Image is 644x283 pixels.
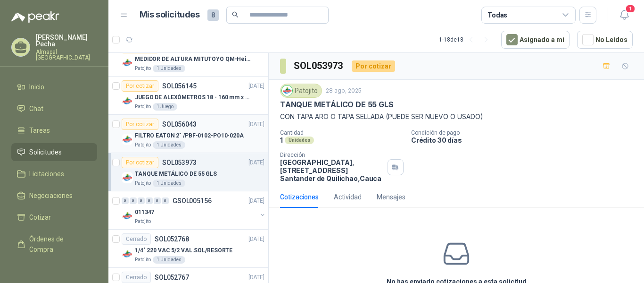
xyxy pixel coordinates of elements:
span: Tareas [29,125,50,136]
h1: Mis solicitudes [140,8,200,22]
button: 1 [616,7,633,24]
p: 28 ago, 2025 [326,86,362,95]
a: Por cotizarSOL056175[DATE] Company LogoMEDIDOR DE ALTURA MITUTOYO QM-Height 518-245Patojito1 Unid... [108,38,268,77]
a: Negociaciones [11,187,97,205]
h3: SOL053973 [294,59,344,73]
a: Chat [11,100,97,118]
a: Por cotizarSOL056043[DATE] Company LogoFILTRO EATON 2" /PBF-0102-PO10-020APatojito1 Unidades [108,115,268,153]
div: 0 [130,197,137,204]
p: Patojito [135,65,151,72]
p: SOL056145 [162,83,197,89]
span: Licitaciones [29,169,64,179]
div: 1 Unidades [153,256,185,264]
a: Inicio [11,78,97,96]
p: [DATE] [248,273,264,282]
div: Todas [487,10,507,20]
p: 011347 [135,208,154,217]
p: Almapal [GEOGRAPHIC_DATA] [36,49,97,60]
img: Company Logo [122,249,133,260]
p: SOL052767 [155,274,189,281]
img: Logo peakr [11,11,59,23]
div: 0 [162,197,169,204]
img: Company Logo [122,134,133,145]
p: MEDIDOR DE ALTURA MITUTOYO QM-Height 518-245 [135,55,252,64]
div: Patojito [280,84,322,98]
p: Patojito [135,218,151,225]
a: Solicitudes [11,143,97,161]
span: Órdenes de Compra [29,234,88,255]
a: CerradoSOL052768[DATE] Company Logo1/4" 220 VAC 5/2 VAL.SOL/RESORTEPatojito1 Unidades [108,230,268,268]
div: 1 Unidades [153,65,185,72]
a: Licitaciones [11,165,97,183]
span: 1 [625,4,636,13]
p: Patojito [135,180,151,187]
a: Por cotizarSOL053973[DATE] Company LogoTANQUE METÁLICO DE 55 GLSPatojito1 Unidades [108,153,268,191]
p: Condición de pago [411,129,640,136]
p: Patojito [135,103,151,111]
div: Unidades [285,137,314,144]
div: 0 [138,197,145,204]
p: FILTRO EATON 2" /PBF-0102-PO10-020A [135,131,244,140]
div: 0 [122,197,129,204]
a: Órdenes de Compra [11,230,97,258]
p: [PERSON_NAME] Pecha [36,34,97,47]
img: Company Logo [122,172,133,183]
span: Solicitudes [29,147,62,157]
p: Cantidad [280,129,404,136]
button: No Leídos [577,31,633,49]
span: search [232,11,239,18]
p: CON TAPA ARO O TAPA SELLADA (PUEDE SER NUEVO O USADO) [280,111,633,122]
span: Cotizar [29,212,51,223]
a: 0 0 0 0 0 0 GSOL005156[DATE] Company Logo011347Patojito [122,195,266,225]
p: GSOL005156 [173,197,212,204]
div: 1 Unidades [153,180,185,187]
p: Crédito 30 días [411,136,640,144]
div: 0 [146,197,153,204]
p: 1/4" 220 VAC 5/2 VAL.SOL/RESORTE [135,246,232,255]
p: JUEGO DE ALEXÓMETROS 18 - 160 mm x 0,01 mm 2824-S3 [135,93,252,102]
a: Por cotizarSOL056145[DATE] Company LogoJUEGO DE ALEXÓMETROS 18 - 160 mm x 0,01 mm 2824-S3Patojito... [108,77,268,115]
p: TANQUE METÁLICO DE 55 GLS [280,100,394,110]
div: Cerrado [122,272,151,283]
img: Company Logo [122,95,133,107]
div: Por cotizar [122,119,158,130]
span: Negociaciones [29,190,73,201]
div: Cerrado [122,233,151,245]
p: Dirección [280,152,384,158]
img: Company Logo [122,210,133,222]
div: Por cotizar [122,157,158,168]
div: 1 Juego [153,103,177,111]
p: 1 [280,136,283,144]
p: [DATE] [248,120,264,129]
span: Chat [29,103,43,114]
span: Inicio [29,82,44,92]
p: TANQUE METÁLICO DE 55 GLS [135,170,217,179]
p: [DATE] [248,197,264,206]
p: Patojito [135,141,151,149]
a: Tareas [11,121,97,139]
div: Cotizaciones [280,192,319,202]
img: Company Logo [282,86,292,96]
div: Por cotizar [122,80,158,92]
button: Asignado a mi [501,31,570,49]
div: Mensajes [377,192,405,202]
span: 8 [207,9,219,21]
p: SOL052768 [155,236,189,242]
p: [GEOGRAPHIC_DATA], [STREET_ADDRESS] Santander de Quilichao , Cauca [280,158,384,182]
a: Cotizar [11,208,97,226]
p: Patojito [135,256,151,264]
p: [DATE] [248,82,264,91]
p: SOL056043 [162,121,197,128]
div: 1 Unidades [153,141,185,149]
div: 0 [154,197,161,204]
p: SOL053973 [162,159,197,166]
p: [DATE] [248,158,264,167]
div: Por cotizar [352,60,395,72]
div: 1 - 18 de 18 [439,32,494,47]
img: Company Logo [122,57,133,69]
p: [DATE] [248,235,264,244]
div: Actividad [334,192,362,202]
